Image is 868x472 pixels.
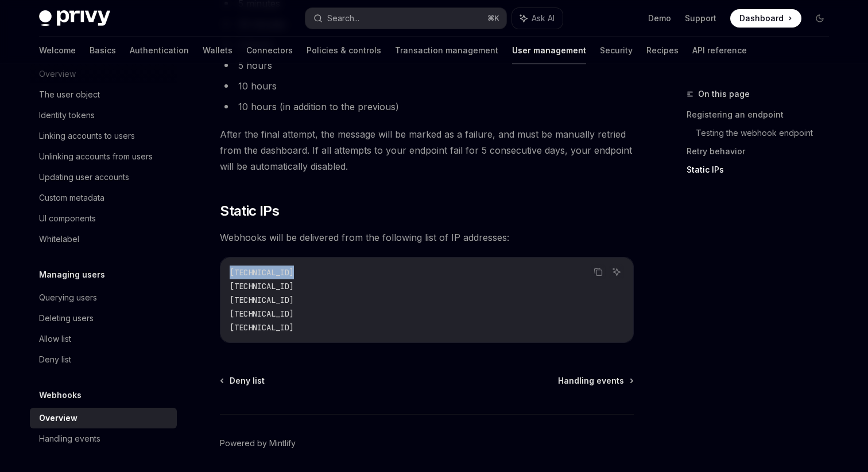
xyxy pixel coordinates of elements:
img: dark logo [39,10,110,26]
li: 10 hours [220,78,634,94]
a: Demo [648,13,671,24]
span: Handling events [558,375,624,387]
span: Static IPs [220,202,279,220]
a: Deny list [30,349,177,370]
a: Welcome [39,37,76,64]
a: Querying users [30,287,177,308]
button: Search...⌘K [305,8,506,29]
button: Ask AI [609,264,624,279]
div: Allow list [39,332,71,346]
div: Identity tokens [39,108,95,122]
div: Unlinking accounts from users [39,150,153,163]
a: Connectors [246,37,293,64]
div: Linking accounts to users [39,129,135,143]
div: Querying users [39,291,97,305]
a: Transaction management [395,37,498,64]
a: Powered by Mintlify [220,438,296,449]
span: [TECHNICAL_ID] [230,267,294,278]
a: Allow list [30,329,177,349]
a: Registering an endpoint [687,106,838,124]
div: Whitelabel [39,232,79,246]
span: [TECHNICAL_ID] [230,295,294,305]
a: Basics [90,37,116,64]
a: UI components [30,208,177,229]
a: Handling events [30,428,177,449]
a: API reference [692,37,747,64]
a: Handling events [558,375,633,387]
div: Handling events [39,432,100,446]
span: On this page [698,87,750,101]
div: Overview [39,411,77,425]
h5: Webhooks [39,388,82,402]
a: Retry behavior [687,142,838,161]
a: Deleting users [30,308,177,329]
div: Custom metadata [39,191,104,205]
a: Support [685,13,716,24]
a: Wallets [203,37,232,64]
span: ⌘ K [487,14,499,23]
a: Authentication [130,37,189,64]
a: Static IPs [687,161,838,179]
a: Unlinking accounts from users [30,146,177,167]
a: Policies & controls [307,37,381,64]
a: Testing the webhook endpoint [696,124,838,142]
a: Linking accounts to users [30,126,177,146]
div: UI components [39,212,96,225]
button: Ask AI [512,8,563,29]
div: Updating user accounts [39,170,129,184]
div: Search... [327,11,359,25]
a: Security [600,37,633,64]
span: [TECHNICAL_ID] [230,322,294,333]
span: Dashboard [739,13,784,24]
span: Deny list [230,375,265,387]
button: Copy the contents from the code block [591,264,606,279]
div: Deleting users [39,311,94,325]
a: Recipes [646,37,679,64]
a: Whitelabel [30,229,177,249]
a: Dashboard [730,9,801,28]
a: Identity tokens [30,105,177,126]
li: 10 hours (in addition to the previous) [220,99,634,115]
a: Deny list [221,375,265,387]
a: User management [512,37,586,64]
span: [TECHNICAL_ID] [230,309,294,319]
a: Overview [30,408,177,428]
div: The user object [39,88,100,102]
span: [TECHNICAL_ID] [230,281,294,291]
a: The user object [30,84,177,105]
button: Toggle dark mode [811,9,829,28]
a: Updating user accounts [30,167,177,188]
div: Deny list [39,353,71,366]
h5: Managing users [39,268,105,282]
span: Webhooks will be delivered from the following list of IP addresses: [220,229,634,245]
li: 5 hours [220,57,634,73]
span: Ask AI [532,13,555,24]
a: Custom metadata [30,188,177,208]
span: After the final attempt, the message will be marked as a failure, and must be manually retried fr... [220,126,634,174]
